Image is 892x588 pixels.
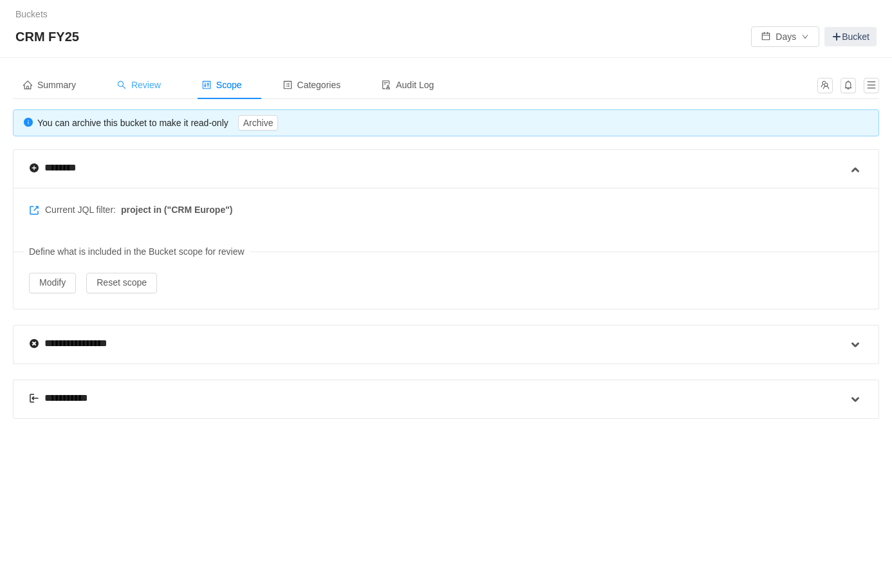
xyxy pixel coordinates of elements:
i: icon: search [117,80,126,89]
span: Scope [202,80,242,90]
a: Bucket [824,27,877,46]
button: icon: calendarDaysicon: down [751,26,819,47]
button: Modify [29,273,76,293]
span: Categories [283,80,341,90]
i: icon: control [202,80,211,89]
button: icon: bell [841,78,856,93]
button: icon: menu [864,78,879,93]
span: Define what is included in the Bucket scope for review [24,240,250,264]
button: Archive [238,115,279,131]
span: project in ("CRM Europe") [121,203,233,217]
i: icon: info-circle [24,118,33,127]
span: CRM FY25 [15,26,87,47]
i: icon: audit [382,80,391,89]
i: icon: home [23,80,32,89]
span: Summary [23,80,76,90]
button: Reset scope [86,273,157,293]
span: Review [117,80,161,90]
span: Audit Log [382,80,434,90]
a: Buckets [15,9,48,19]
span: Current JQL filter: [29,203,232,217]
button: icon: team [817,78,833,93]
span: You can archive this bucket to make it read-only [37,118,278,128]
i: icon: profile [283,80,292,89]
